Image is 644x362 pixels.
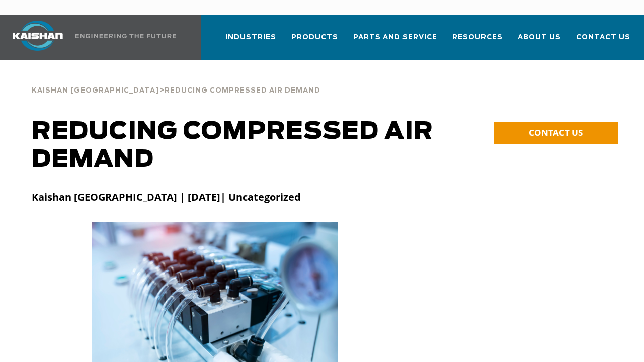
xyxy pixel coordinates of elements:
[165,85,320,95] a: Reducing Compressed Air Demand
[518,32,561,43] span: About Us
[518,24,561,58] a: About Us
[225,24,276,58] a: Industries
[494,122,618,144] a: CONTACT US
[32,190,301,204] strong: Kaishan [GEOGRAPHIC_DATA] | [DATE]| Uncategorized
[32,87,159,94] span: Kaishan [GEOGRAPHIC_DATA]
[353,24,437,58] a: Parts and Service
[576,24,630,58] a: Contact Us
[32,85,159,95] a: Kaishan [GEOGRAPHIC_DATA]
[291,32,338,43] span: Products
[75,34,176,38] img: Engineering the future
[353,32,437,43] span: Parts and Service
[452,32,503,43] span: Resources
[529,127,583,138] span: CONTACT US
[452,24,503,58] a: Resources
[165,87,320,94] span: Reducing Compressed Air Demand
[32,75,320,99] div: >
[576,32,630,43] span: Contact Us
[32,118,464,174] h1: Reducing Compressed Air Demand
[225,32,276,43] span: Industries
[291,24,338,58] a: Products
